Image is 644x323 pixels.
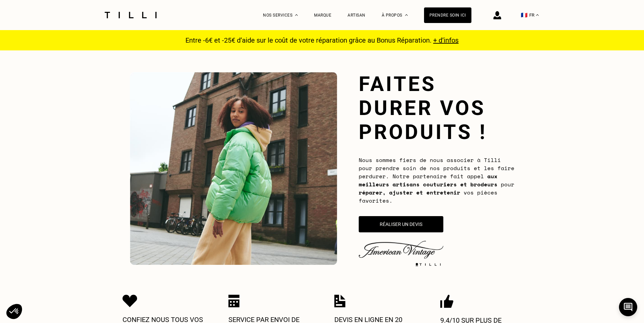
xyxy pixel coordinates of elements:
[359,72,514,144] h1: Faites durer vos produits !
[413,263,443,266] img: logo Tilli
[359,156,514,205] span: Nous sommes fiers de nous associer à Tilli pour prendre soin de nos produits et les faire perdure...
[123,295,137,307] img: Icon
[433,36,459,44] a: + d’infos
[314,13,331,18] a: Marque
[102,12,159,18] img: Logo du service de couturière Tilli
[536,14,539,16] img: menu déroulant
[405,14,408,16] img: Menu déroulant à propos
[181,36,463,44] p: Entre -6€ et -25€ d’aide sur le coût de votre réparation grâce au Bonus Réparation.
[493,11,501,19] img: icône connexion
[521,12,528,18] span: 🇫🇷
[348,13,365,18] a: Artisan
[334,295,346,307] img: Icon
[295,14,298,16] img: Menu déroulant
[228,295,240,307] img: Icon
[359,216,443,232] button: Réaliser un devis
[424,7,471,23] a: Prendre soin ici
[359,188,460,197] b: réparer, ajuster et entretenir
[359,241,443,258] img: americanVintage.logo.png
[359,172,497,188] b: aux meilleurs artisans couturiers et brodeurs
[440,295,453,308] img: Icon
